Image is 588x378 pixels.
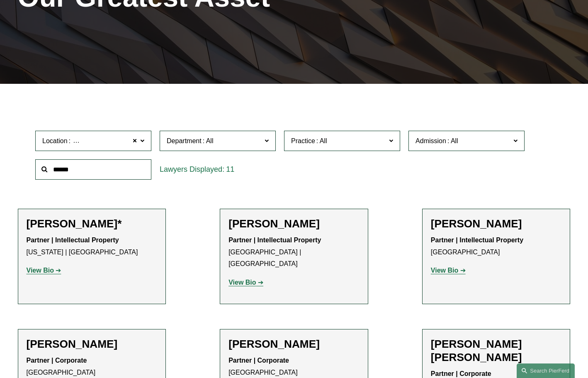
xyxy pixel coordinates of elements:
[228,217,360,231] h2: [PERSON_NAME]
[431,370,491,377] strong: Partner | Corporate
[228,338,360,351] h2: [PERSON_NAME]
[27,338,158,351] h2: [PERSON_NAME]
[431,217,562,231] h2: [PERSON_NAME]
[431,338,562,364] h2: [PERSON_NAME] [PERSON_NAME]
[415,137,446,144] span: Admission
[72,136,141,146] span: [GEOGRAPHIC_DATA]
[291,137,315,144] span: Practice
[27,267,61,274] a: View Bio
[228,279,263,286] a: View Bio
[27,234,158,259] p: [US_STATE] | [GEOGRAPHIC_DATA]
[167,137,202,144] span: Department
[431,234,562,259] p: [GEOGRAPHIC_DATA]
[27,267,54,274] strong: View Bio
[226,165,234,173] span: 11
[431,237,523,244] strong: Partner | Intellectual Property
[431,267,466,274] a: View Bio
[42,137,68,144] span: Location
[517,363,575,378] a: Search this site
[431,267,458,274] strong: View Bio
[228,279,256,286] strong: View Bio
[27,217,158,231] h2: [PERSON_NAME]*
[27,357,87,364] strong: Partner | Corporate
[228,357,289,364] strong: Partner | Corporate
[228,234,360,270] p: [GEOGRAPHIC_DATA] | [GEOGRAPHIC_DATA]
[228,237,321,244] strong: Partner | Intellectual Property
[27,237,119,244] strong: Partner | Intellectual Property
